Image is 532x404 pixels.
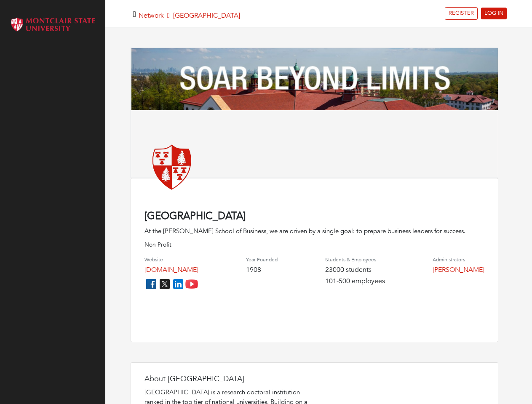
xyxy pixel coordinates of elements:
img: twitter_icon-7d0bafdc4ccc1285aa2013833b377ca91d92330db209b8298ca96278571368c9.png [158,277,171,291]
img: montclair-state-university.png [144,139,199,194]
img: Montclair%20Banner.png [131,48,498,111]
h4: Administrators [433,257,484,263]
img: facebook_icon-256f8dfc8812ddc1b8eade64b8eafd8a868ed32f90a8d2bb44f507e1979dbc24.png [144,277,158,291]
a: [DOMAIN_NAME] [144,265,198,274]
div: At the [PERSON_NAME] School of Business, we are driven by a single goal: to prepare business lead... [144,226,484,236]
h4: About [GEOGRAPHIC_DATA] [144,375,313,384]
h4: [GEOGRAPHIC_DATA] [144,210,484,223]
h4: Year Founded [246,257,278,263]
img: linkedin_icon-84db3ca265f4ac0988026744a78baded5d6ee8239146f80404fb69c9eee6e8e7.png [171,277,185,291]
h4: 101-500 employees [325,277,385,285]
p: Non Profit [144,240,484,249]
a: [PERSON_NAME] [433,265,484,274]
h5: [GEOGRAPHIC_DATA] [139,12,240,20]
h4: Students & Employees [325,257,385,263]
a: LOG IN [481,8,507,19]
img: Montclair_logo.png [8,15,97,35]
h4: 23000 students [325,266,385,274]
a: Network [139,11,164,20]
h4: Website [144,257,198,263]
h4: 1908 [246,266,278,274]
img: youtube_icon-fc3c61c8c22f3cdcae68f2f17984f5f016928f0ca0694dd5da90beefb88aa45e.png [185,277,198,291]
a: REGISTER [445,7,478,20]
